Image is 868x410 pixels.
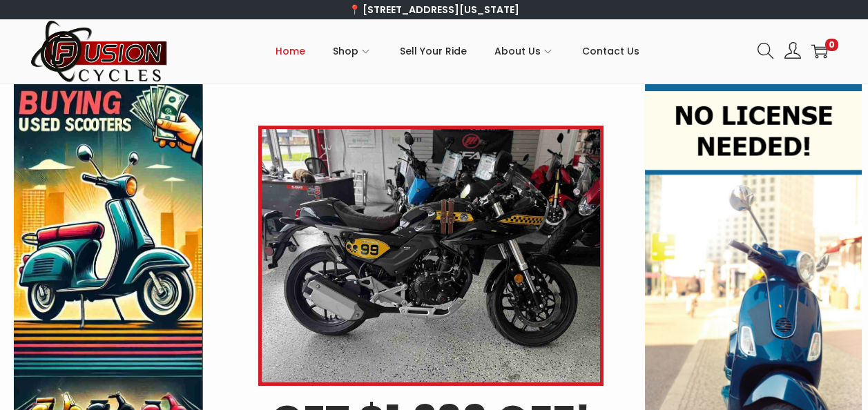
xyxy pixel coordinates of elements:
a: Sell Your Ride [400,20,467,82]
span: Home [276,34,305,68]
span: About Us [494,34,541,68]
a: Contact Us [582,20,639,82]
span: Contact Us [582,34,639,68]
a: Shop [333,20,372,82]
a: 📍 [STREET_ADDRESS][US_STATE] [349,3,519,17]
span: Shop [333,34,358,68]
a: Home [276,20,305,82]
a: 0 [811,43,828,59]
a: About Us [494,20,554,82]
img: Woostify retina logo [30,19,168,84]
span: Sell Your Ride [400,34,467,68]
nav: Primary navigation [168,20,747,82]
